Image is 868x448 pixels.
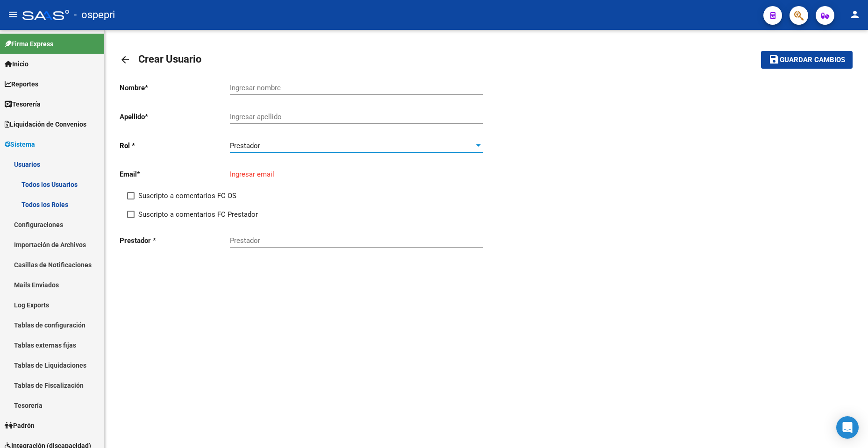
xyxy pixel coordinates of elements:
[5,420,35,431] span: Padrón
[5,139,35,149] span: Sistema
[120,235,230,246] p: Prestador *
[120,54,131,65] mat-icon: arrow_back
[5,79,38,89] span: Reportes
[780,56,845,64] span: Guardar cambios
[120,112,230,122] p: Apellido
[5,99,41,109] span: Tesorería
[74,5,115,25] span: - ospepri
[836,416,859,439] div: Open Intercom Messenger
[761,51,853,68] button: Guardar cambios
[5,119,86,129] span: Liquidación de Convenios
[120,83,230,93] p: Nombre
[849,9,861,20] mat-icon: person
[5,59,28,69] span: Inicio
[138,190,236,201] span: Suscripto a comentarios FC OS
[120,169,230,179] p: Email
[120,141,230,151] p: Rol *
[768,54,780,65] mat-icon: save
[230,142,260,150] span: Prestador
[5,39,53,49] span: Firma Express
[138,209,258,220] span: Suscripto a comentarios FC Prestador
[138,53,201,65] span: Crear Usuario
[7,9,19,20] mat-icon: menu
